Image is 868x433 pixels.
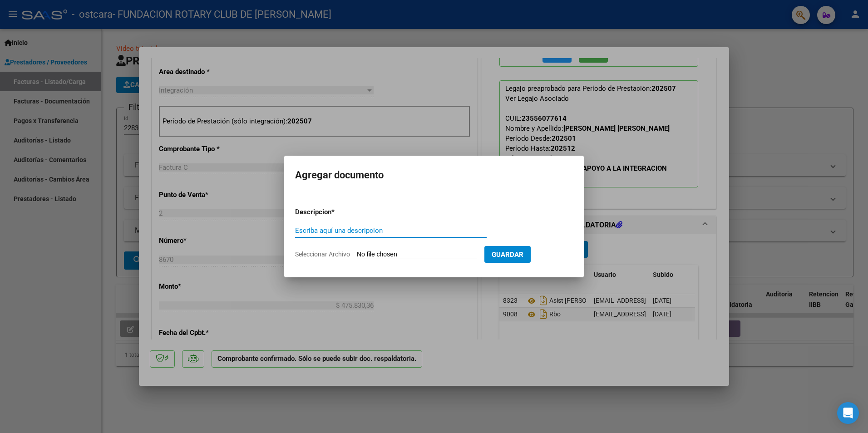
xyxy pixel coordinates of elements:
h2: Agregar documento [295,167,573,184]
div: Open Intercom Messenger [837,402,859,424]
span: Guardar [492,251,523,259]
button: Guardar [484,246,531,263]
p: Descripcion [295,207,379,217]
span: Seleccionar Archivo [295,251,350,258]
